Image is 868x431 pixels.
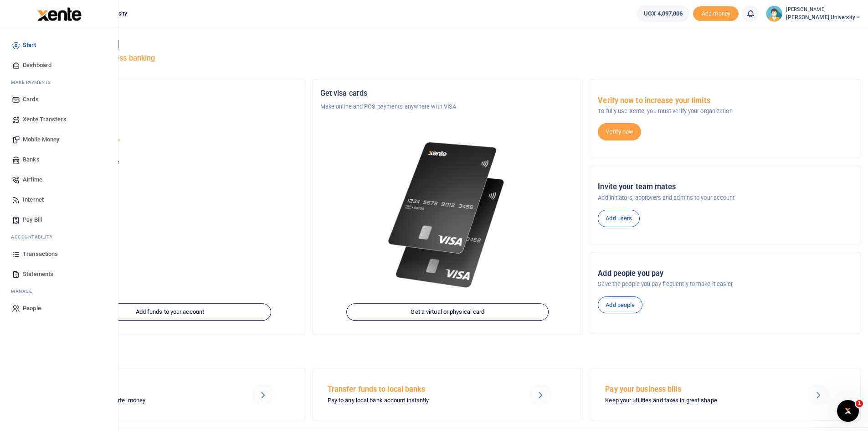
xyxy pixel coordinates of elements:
[23,115,67,124] span: Xente Transfers
[36,10,82,17] a: logo-small logo-large logo-large
[786,13,861,21] span: [PERSON_NAME] University
[37,7,82,21] img: logo-large
[42,169,298,178] h5: UGX 4,097,006
[598,296,642,314] a: Add people
[766,5,861,22] a: profile-user [PERSON_NAME] [PERSON_NAME] University
[7,210,111,230] a: Pay Bill
[605,385,784,394] h5: Pay your business bills
[384,133,512,297] img: xente-_physical_cards.png
[23,95,39,104] span: Cards
[693,10,739,16] a: Add money
[598,269,853,278] h5: Add people you pay
[42,138,298,147] p: [PERSON_NAME] University
[23,215,42,224] span: Pay Bill
[786,6,861,14] small: [PERSON_NAME]
[328,396,506,405] p: Pay to any local bank account instantly
[7,298,111,318] a: People
[7,190,111,210] a: Internet
[598,280,853,289] p: Save the people you pay frequently to make it easier
[42,102,298,111] p: [PERSON_NAME] University
[347,304,549,321] a: Get a virtual or physical card
[35,54,861,63] h5: Welcome to better business banking
[837,400,859,422] iframe: Intercom live chat
[328,385,506,394] h5: Transfer funds to local banks
[644,9,683,18] span: UGX 4,097,006
[598,96,853,105] h5: Verify now to increase your limits
[633,5,693,22] li: Wallet ballance
[35,368,305,420] a: Send Mobile Money MTN mobile money and Airtel money
[7,230,111,244] li: Ac
[23,270,53,279] span: Statements
[693,6,739,21] li: Toup your wallet
[598,107,853,116] p: To fully use Xente, you must verify your organization
[23,304,41,313] span: People
[23,135,59,144] span: Mobile Money
[7,89,111,109] a: Cards
[598,182,853,192] h5: Invite your team mates
[23,41,36,50] span: Start
[42,124,298,133] h5: Account
[7,55,111,75] a: Dashboard
[7,170,111,190] a: Airtime
[7,264,111,284] a: Statements
[598,193,853,203] p: Add initiators, approvers and admins to your account
[7,150,111,170] a: Banks
[23,175,42,184] span: Airtime
[50,385,228,394] h5: Send Mobile Money
[7,35,111,55] a: Start
[605,396,784,405] p: Keep your utilities and taxes in great shape
[693,6,739,21] span: Add money
[35,39,861,49] h4: Hello [PERSON_NAME]
[23,249,58,259] span: Transactions
[637,5,689,22] a: UGX 4,097,006
[7,130,111,150] a: Mobile Money
[320,102,575,111] p: Make online and POS payments anywhere with VISA
[15,79,51,86] span: ake Payments
[7,244,111,264] a: Transactions
[50,396,228,405] p: MTN mobile money and Airtel money
[7,109,111,130] a: Xente Transfers
[15,288,32,295] span: anage
[23,61,51,70] span: Dashboard
[320,89,575,98] h5: Get visa cards
[69,304,271,321] a: Add funds to your account
[766,5,782,22] img: profile-user
[856,400,863,407] span: 1
[313,368,583,420] a: Transfer funds to local banks Pay to any local bank account instantly
[590,368,861,420] a: Pay your business bills Keep your utilities and taxes in great shape
[23,155,40,164] span: Banks
[18,234,52,240] span: countability
[42,158,298,167] p: Your current account balance
[35,346,861,356] h4: Make a transaction
[7,75,111,89] li: M
[598,210,640,227] a: Add users
[42,89,298,98] h5: Organization
[598,123,641,140] a: Verify now
[23,195,44,204] span: Internet
[7,284,111,298] li: M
